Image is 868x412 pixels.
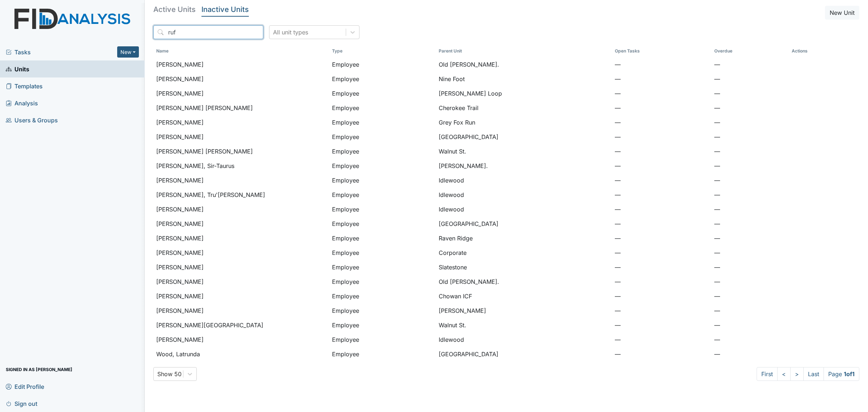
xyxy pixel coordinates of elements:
a: > [790,367,804,381]
span: [PERSON_NAME] [156,248,204,257]
td: — [711,159,789,173]
td: — [711,274,789,289]
span: [PERSON_NAME] [156,335,204,344]
td: — [612,274,712,289]
div: Show 50 [157,370,182,378]
span: Page [824,367,859,381]
td: Old [PERSON_NAME]. [436,274,612,289]
a: Tasks [6,48,117,56]
td: — [711,289,789,303]
td: — [612,159,712,173]
span: [PERSON_NAME] [156,133,204,141]
td: Raven Ridge [436,231,612,245]
button: New Unit [825,6,859,20]
td: — [711,231,789,245]
td: Employee [329,289,436,303]
span: [PERSON_NAME] [PERSON_NAME] [156,147,253,156]
td: — [612,188,712,202]
td: — [612,144,712,159]
td: Idlewood [436,173,612,188]
td: Employee [329,202,436,216]
input: Search... [153,25,263,39]
td: — [711,144,789,159]
th: Toggle SortBy [329,45,436,57]
td: — [612,332,712,347]
span: Edit Profile [6,381,44,392]
td: Idlewood [436,188,612,202]
td: Employee [329,159,436,173]
td: [GEOGRAPHIC_DATA] [436,347,612,361]
td: — [711,115,789,130]
span: Analysis [6,97,38,109]
td: — [612,115,712,130]
span: [PERSON_NAME] [156,292,204,300]
td: — [711,173,789,188]
td: — [612,347,712,361]
td: — [612,260,712,274]
td: Employee [329,318,436,332]
td: — [612,202,712,216]
td: Employee [329,303,436,318]
th: Toggle SortBy [711,45,789,57]
td: — [711,347,789,361]
td: — [612,318,712,332]
td: Nine Foot [436,72,612,86]
td: Employee [329,130,436,144]
a: First [757,367,778,381]
td: Employee [329,332,436,347]
td: Corporate [436,245,612,260]
span: Users & Groups [6,114,58,126]
td: Old [PERSON_NAME]. [436,57,612,72]
td: — [612,72,712,86]
td: [GEOGRAPHIC_DATA] [436,130,612,144]
td: — [711,57,789,72]
td: Walnut St. [436,318,612,332]
td: Employee [329,274,436,289]
th: Toggle SortBy [153,45,329,57]
td: — [612,216,712,231]
td: Employee [329,173,436,188]
td: — [711,188,789,202]
span: [PERSON_NAME] [156,176,204,185]
td: Employee [329,216,436,231]
td: Idlewood [436,202,612,216]
td: [PERSON_NAME] Loop [436,86,612,101]
th: Actions [789,45,825,57]
td: Slatestone [436,260,612,274]
div: All unit types [273,28,308,37]
th: Toggle SortBy [612,45,712,57]
span: [PERSON_NAME] [156,89,204,98]
td: — [711,86,789,101]
td: [PERSON_NAME]. [436,159,612,173]
span: [PERSON_NAME] [156,75,204,83]
td: Walnut St. [436,144,612,159]
td: Employee [329,115,436,130]
td: — [612,173,712,188]
td: Chowan ICF [436,289,612,303]
span: [PERSON_NAME] [156,277,204,286]
span: Wood, Latrunda [156,350,200,358]
span: [PERSON_NAME] [156,234,204,243]
span: [PERSON_NAME] [156,219,204,228]
h5: Inactive Units [201,6,249,13]
td: — [711,130,789,144]
span: [PERSON_NAME] [156,60,204,69]
span: Templates [6,80,43,92]
td: — [711,332,789,347]
td: Employee [329,245,436,260]
td: — [612,130,712,144]
button: New [117,46,139,58]
td: — [711,303,789,318]
td: [PERSON_NAME] [436,303,612,318]
td: Employee [329,260,436,274]
td: — [711,216,789,231]
span: Signed in as [PERSON_NAME] [6,364,72,375]
span: [PERSON_NAME] [156,118,204,127]
td: Cherokee Trail [436,101,612,115]
td: Idlewood [436,332,612,347]
span: Sign out [6,398,37,409]
td: Employee [329,231,436,245]
td: — [711,245,789,260]
td: — [711,101,789,115]
td: Employee [329,188,436,202]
